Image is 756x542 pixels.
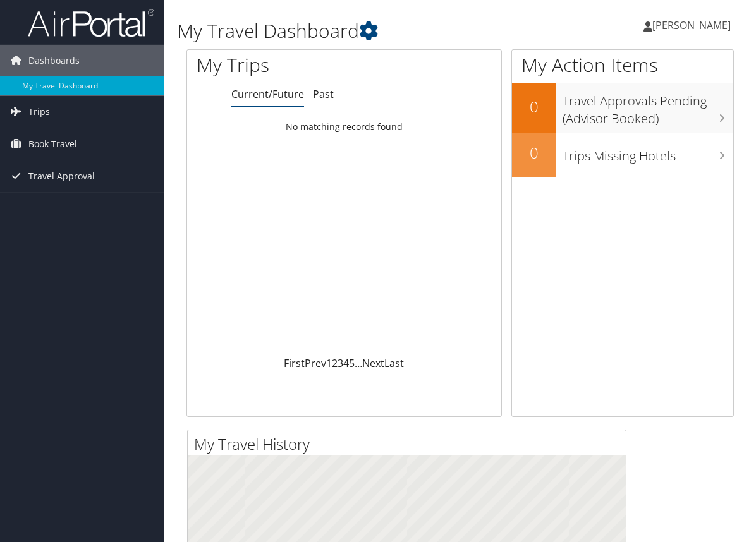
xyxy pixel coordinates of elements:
span: Dashboards [28,45,80,76]
span: Trips [28,96,50,128]
a: [PERSON_NAME] [643,6,743,44]
a: 4 [343,356,349,370]
a: First [284,356,305,370]
a: 5 [349,356,355,370]
a: Current/Future [231,87,304,101]
a: Next [362,356,384,370]
span: [PERSON_NAME] [652,18,731,32]
td: No matching records found [187,116,501,138]
a: 2 [332,356,338,370]
img: airportal-logo.png [28,8,154,38]
h2: My Travel History [194,433,626,455]
span: … [355,356,362,370]
span: Book Travel [28,128,77,160]
h2: 0 [512,96,556,117]
a: 0Travel Approvals Pending (Advisor Booked) [512,83,733,132]
h1: My Action Items [512,52,733,78]
a: Last [384,356,404,370]
h1: My Travel Dashboard [177,18,554,44]
a: 3 [338,356,343,370]
h3: Trips Missing Hotels [563,141,733,165]
h1: My Trips [197,52,361,78]
a: Past [313,87,334,101]
a: Prev [305,356,326,370]
h3: Travel Approvals Pending (Advisor Booked) [563,86,733,128]
span: Travel Approval [28,160,95,192]
a: 0Trips Missing Hotels [512,133,733,177]
h2: 0 [512,142,556,164]
a: 1 [326,356,332,370]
